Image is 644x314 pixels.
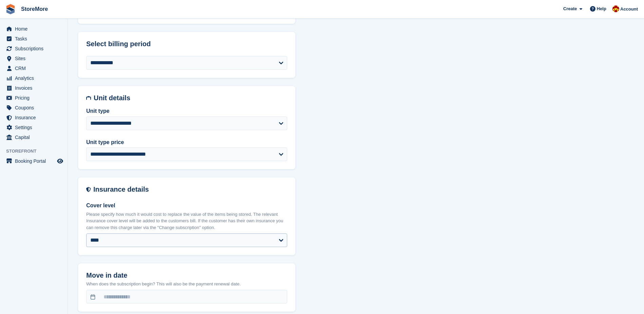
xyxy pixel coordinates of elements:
h2: Move in date [86,272,287,279]
a: menu [3,73,64,83]
span: Coupons [15,103,56,112]
h2: Unit details [94,94,287,102]
a: menu [3,24,64,34]
span: Insurance [15,113,56,122]
span: Subscriptions [15,44,56,53]
span: Tasks [15,34,56,43]
img: stora-icon-8386f47178a22dfd0bd8f6a31ec36ba5ce8667c1dd55bd0f319d3a0aa187defe.svg [5,4,16,14]
p: Please specify how much it would cost to replace the value of the items being stored. The relevan... [86,211,287,231]
h2: Select billing period [86,40,287,48]
span: Storefront [6,148,68,155]
a: menu [3,34,64,43]
span: Capital [15,133,56,142]
a: menu [3,103,64,112]
img: insurance-details-icon-731ffda60807649b61249b889ba3c5e2b5c27d34e2e1fb37a309f0fde93ff34a.svg [86,186,91,193]
span: Analytics [15,73,56,83]
span: Booking Portal [15,156,56,166]
img: unit-details-icon-595b0c5c156355b767ba7b61e002efae458ec76ed5ec05730b8e856ff9ea34a9.svg [86,94,91,102]
span: CRM [15,64,56,73]
span: Settings [15,123,56,132]
span: Help [597,5,606,12]
a: StoreMore [18,3,51,15]
a: menu [3,113,64,122]
a: menu [3,64,64,73]
label: Unit type price [86,138,287,146]
span: Sites [15,54,56,63]
a: menu [3,44,64,53]
a: menu [3,156,64,166]
label: Unit type [86,107,287,115]
label: Cover level [86,202,287,210]
img: Store More Team [612,5,619,12]
p: When does the subscription begin? This will also be the payment renewal date. [86,281,287,287]
a: menu [3,93,64,103]
a: menu [3,83,64,93]
a: Preview store [56,157,64,165]
a: menu [3,54,64,63]
a: menu [3,123,64,132]
a: menu [3,133,64,142]
span: Pricing [15,93,56,103]
h2: Insurance details [93,186,287,193]
span: Account [620,6,638,13]
span: Create [563,5,577,12]
span: Home [15,24,56,34]
span: Invoices [15,83,56,93]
